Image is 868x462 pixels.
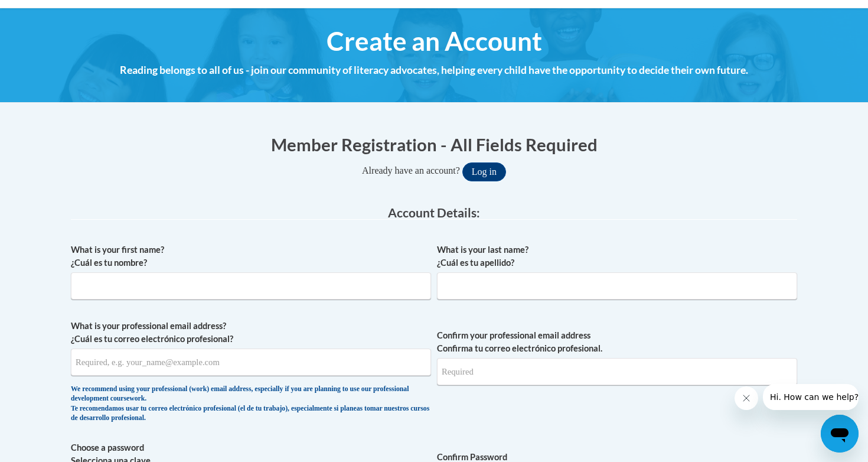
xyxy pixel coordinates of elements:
h1: Member Registration - All Fields Required [71,132,797,157]
iframe: Close message [735,386,758,410]
span: Account Details: [388,205,480,220]
iframe: Button to launch messaging window [821,415,859,453]
input: Metadata input [71,349,431,376]
label: Confirm your professional email address Confirma tu correo electrónico profesional. [437,329,797,355]
button: Log in [462,162,506,181]
iframe: Message from company [763,384,859,410]
span: Create an Account [327,25,542,57]
input: Metadata input [437,272,797,300]
span: Already have an account? [362,165,460,175]
label: What is your first name? ¿Cuál es tu nombre? [71,243,431,269]
label: What is your professional email address? ¿Cuál es tu correo electrónico profesional? [71,320,431,346]
label: What is your last name? ¿Cuál es tu apellido? [437,243,797,269]
div: We recommend using your professional (work) email address, especially if you are planning to use ... [71,385,431,424]
input: Metadata input [71,272,431,300]
input: Required [437,358,797,385]
h4: Reading belongs to all of us - join our community of literacy advocates, helping every child have... [71,63,797,78]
